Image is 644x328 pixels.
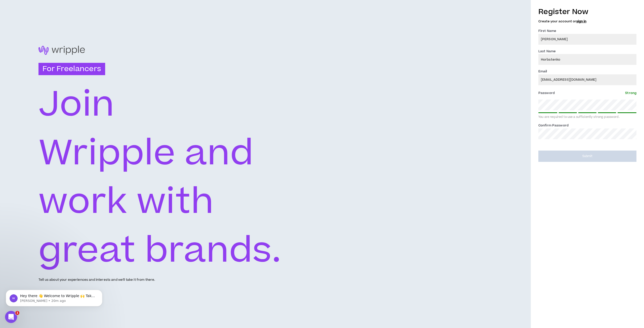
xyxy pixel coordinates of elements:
iframe: Intercom live chat [5,311,17,323]
iframe: Intercom notifications message [4,279,104,314]
label: Confirm Password [538,121,569,129]
a: sign in [576,19,586,24]
span: Strong [625,91,636,95]
h3: Register Now [538,7,636,17]
text: work with [38,177,214,227]
label: Last Name [538,47,556,55]
label: Email [538,67,547,75]
input: First name [538,34,636,45]
span: Password [538,91,555,95]
input: Enter Email [538,74,636,85]
button: Submit [538,151,636,162]
span: 1 [15,311,19,315]
h3: For Freelancers [38,63,105,75]
text: Join [38,79,114,130]
label: First Name [538,27,556,35]
input: Last name [538,54,636,65]
text: Wripple and [38,128,254,179]
p: Tell us about your experiences and interests and we'll take it from there. [38,277,155,282]
h5: Create your account or [538,20,636,23]
text: great brands. [38,225,282,276]
div: You are required to use a sufficiently strong password. [538,115,636,119]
